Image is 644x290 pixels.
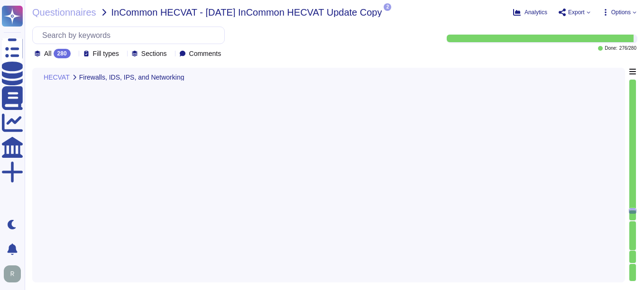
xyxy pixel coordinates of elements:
span: Fill types [93,50,119,57]
span: Comments [189,50,221,57]
input: Search by keywords [37,27,224,44]
span: All [44,50,52,57]
span: 276 / 280 [619,46,636,51]
img: user [4,265,21,282]
button: Analytics [513,9,547,16]
span: Questionnaires [32,8,96,17]
span: Sections [141,50,167,57]
span: Analytics [524,9,547,15]
div: 280 [54,49,71,58]
span: Done: [605,46,617,51]
button: user [2,263,28,284]
span: InCommon HECVAT - [DATE] InCommon HECVAT Update Copy [111,8,382,17]
span: 2 [384,3,391,11]
span: Firewalls, IDS, IPS, and Networking [79,74,184,81]
span: HECVAT [44,74,70,81]
span: Options [611,9,631,15]
span: Export [568,9,585,15]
